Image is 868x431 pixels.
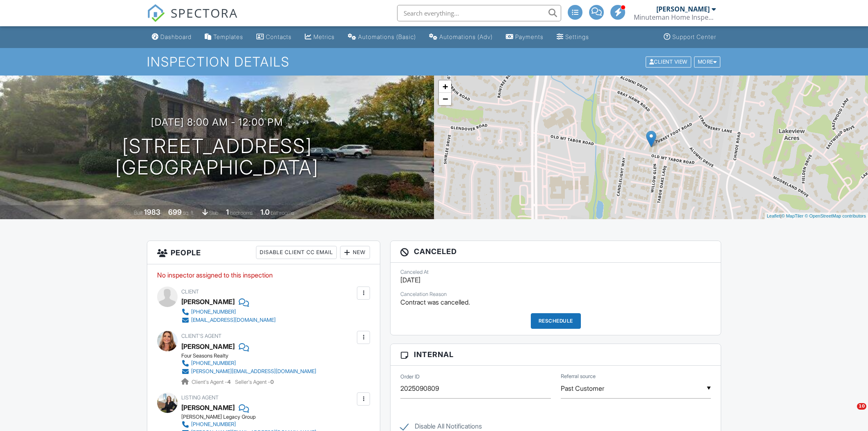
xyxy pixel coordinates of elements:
div: Canceled At [400,269,711,275]
div: Payments [515,33,544,40]
img: The Best Home Inspection Software - Spectora [147,4,165,22]
label: Order ID [400,373,420,381]
h1: [STREET_ADDRESS] [GEOGRAPHIC_DATA] [115,135,319,179]
span: SPECTORA [171,4,238,21]
div: 699 [168,208,182,216]
div: [PERSON_NAME] [656,5,710,13]
div: 1 [226,208,229,216]
a: [PHONE_NUMBER] [181,308,276,316]
span: Client's Agent - [192,379,232,385]
span: bedrooms [230,210,253,216]
a: Leaflet [767,213,780,218]
div: Contacts [266,33,292,40]
div: More [694,56,721,67]
a: Metrics [302,30,338,45]
div: | [765,213,868,220]
div: Automations (Adv) [439,33,493,40]
a: Client View [645,58,693,64]
a: © OpenStreetMap contributors [805,213,866,218]
iframe: Intercom live chat [840,403,860,423]
strong: 0 [270,379,274,385]
a: [PERSON_NAME] [181,340,235,353]
div: Settings [565,33,589,40]
div: [EMAIL_ADDRESS][DOMAIN_NAME] [191,317,276,323]
div: 1983 [144,208,160,216]
div: Metrics [313,33,335,40]
a: Automations (Basic) [345,30,419,45]
h1: Inspection Details [147,55,721,69]
div: Reschedule [531,313,581,329]
h3: [DATE] 8:00 am - 12:00 pm [151,117,283,128]
span: Client [181,289,199,295]
a: Templates [201,30,247,45]
span: Built [134,210,143,216]
div: New [340,246,370,259]
a: Zoom out [439,93,451,105]
div: Automations (Basic) [358,33,416,40]
span: bathrooms [271,210,294,216]
label: Referral source [561,373,596,380]
a: Dashboard [148,30,195,45]
div: [PHONE_NUMBER] [191,421,236,428]
div: [PHONE_NUMBER] [191,309,236,315]
a: Settings [553,30,592,45]
a: Zoom in [439,80,451,93]
div: Minuteman Home Inspections LLC [634,13,716,21]
h3: Internal [391,344,721,365]
strong: 4 [227,379,231,385]
a: © MapTiler [781,213,804,218]
div: Support Center [672,33,716,40]
span: Client's Agent [181,333,222,339]
span: Seller's Agent - [235,379,274,385]
div: 1.0 [260,208,270,216]
span: 10 [857,403,866,410]
a: [PERSON_NAME][EMAIL_ADDRESS][DOMAIN_NAME] [181,367,316,376]
a: SPECTORA [147,11,238,28]
a: Contacts [253,30,295,45]
div: Client View [646,56,691,67]
span: slab [209,210,218,216]
div: Dashboard [160,33,192,40]
p: Contract was cancelled. [400,298,711,307]
a: [PHONE_NUMBER] [181,420,316,429]
a: Support Center [660,30,720,45]
div: Cancelation Reason [400,291,711,298]
h3: Canceled [391,241,721,262]
div: [PERSON_NAME] Legacy Group [181,414,323,420]
div: [PERSON_NAME] [181,296,235,308]
p: No inspector assigned to this inspection [157,271,370,280]
a: Payments [503,30,547,45]
a: [PERSON_NAME] [181,401,235,414]
div: Four Seasons Realty [181,353,323,359]
div: Disable Client CC Email [256,246,337,259]
span: Listing Agent [181,394,219,401]
div: [PHONE_NUMBER] [191,360,236,367]
div: [PERSON_NAME][EMAIL_ADDRESS][DOMAIN_NAME] [191,368,316,375]
p: [DATE] [400,275,711,284]
a: [EMAIL_ADDRESS][DOMAIN_NAME] [181,316,276,324]
div: Templates [213,33,243,40]
input: Search everything... [397,5,561,21]
a: Automations (Advanced) [426,30,496,45]
a: [PHONE_NUMBER] [181,359,316,367]
h3: People [147,241,380,264]
span: sq. ft. [183,210,194,216]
